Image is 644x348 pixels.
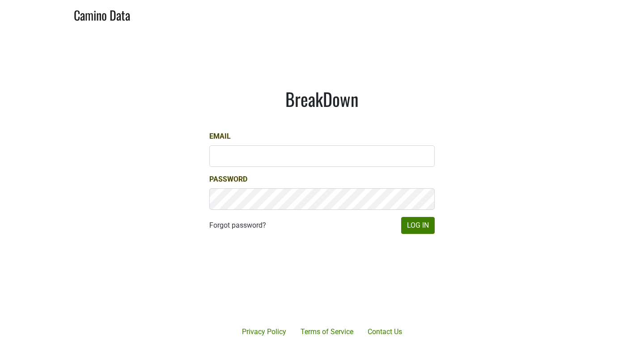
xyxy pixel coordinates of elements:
a: Forgot password? [209,220,266,231]
a: Terms of Service [293,323,360,341]
a: Contact Us [360,323,409,341]
a: Camino Data [74,4,130,25]
h1: BreakDown [209,88,435,110]
label: Email [209,131,231,142]
a: Privacy Policy [235,323,293,341]
button: Log In [401,217,435,234]
label: Password [209,174,247,185]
